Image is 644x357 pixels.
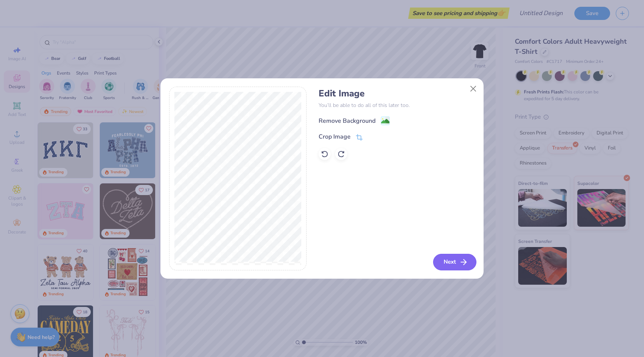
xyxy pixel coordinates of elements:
div: Crop Image [319,132,351,141]
h4: Edit Image [319,88,475,99]
button: Next [433,254,476,270]
div: Remove Background [319,116,375,125]
button: Close [466,81,481,96]
p: You’ll be able to do all of this later too. [319,101,475,109]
